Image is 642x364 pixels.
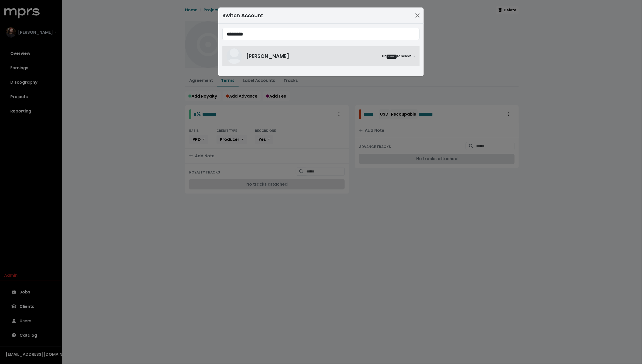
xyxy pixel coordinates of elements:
[222,28,420,40] input: Search accounts
[382,54,415,59] small: Hit to select →
[387,55,397,59] kbd: Enter
[222,46,420,66] a: Beatnick Dee[PERSON_NAME]HitEnterto select →
[227,48,242,64] img: Beatnick Dee
[246,52,289,60] span: [PERSON_NAME]
[222,12,263,19] div: Switch Account
[413,11,422,20] button: Close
